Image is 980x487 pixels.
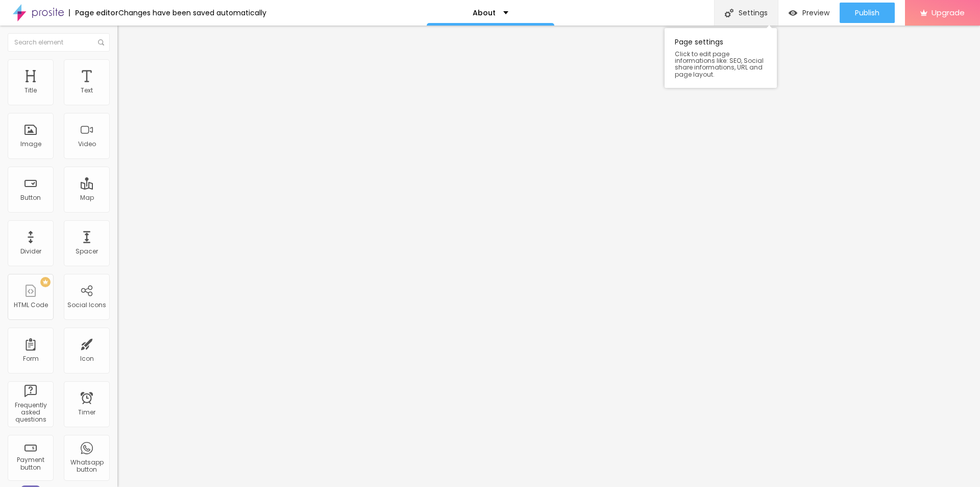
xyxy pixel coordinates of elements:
div: Button [20,194,41,201]
p: About [473,9,496,16]
div: Page editor [69,9,118,16]
img: Icone [98,39,104,45]
div: Changes have been saved automatically [118,9,266,16]
span: Preview [802,9,829,17]
div: Divider [20,248,41,255]
img: Icone [725,9,733,17]
button: Publish [840,3,895,23]
div: Social Icons [67,302,106,309]
div: Spacer [76,248,98,255]
span: Click to edit page informations like: SEO, Social share informations, URL and page layout. [675,51,767,78]
div: Video [78,141,96,148]
span: Upgrade [932,8,965,17]
div: Payment button [10,456,51,471]
span: Publish [855,9,879,17]
input: Search element [8,33,110,52]
div: Frequently asked questions [10,402,51,424]
img: view-1.svg [789,9,797,17]
div: Page settings [665,28,777,88]
div: Icon [80,355,94,362]
div: Form [23,355,39,362]
div: Text [81,87,93,94]
div: Whatsapp button [66,459,107,474]
div: Map [80,194,94,201]
div: HTML Code [14,302,48,309]
button: Preview [778,3,840,23]
iframe: Editor [117,26,980,487]
div: Title [24,87,37,94]
div: Image [20,141,41,148]
div: Timer [78,409,95,416]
